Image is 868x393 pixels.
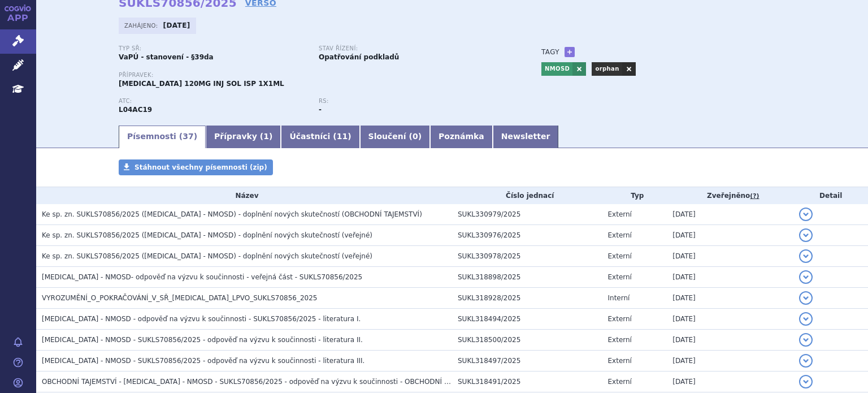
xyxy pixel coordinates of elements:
th: Zveřejněno [667,187,793,204]
td: [DATE] [667,372,793,392]
strong: SATRALIZUMAB [119,106,152,114]
p: ATC: [119,98,307,105]
td: [DATE] [667,204,793,225]
span: Externí [608,336,632,344]
td: [DATE] [667,351,793,372]
th: Detail [793,187,868,204]
abbr: (?) [750,192,759,200]
p: Stav řízení: [319,45,507,52]
button: detail [799,228,813,242]
strong: - [319,106,322,114]
button: detail [799,249,813,263]
a: Newsletter [493,126,559,148]
th: Název [36,187,452,204]
a: Stáhnout všechny písemnosti (zip) [119,159,273,175]
td: SUKL318497/2025 [452,351,602,372]
button: detail [799,354,813,368]
p: Přípravek: [119,72,519,79]
a: Účastníci (11) [281,126,359,148]
span: 0 [413,132,418,141]
span: ENSPRYNG - NMOSD - SUKLS70856/2025 - odpověď na výzvu k součinnosti - literatura III. [42,357,364,365]
strong: [DATE] [163,21,190,29]
td: SUKL318500/2025 [452,330,602,351]
td: SUKL330979/2025 [452,204,602,225]
td: SUKL330976/2025 [452,225,602,246]
td: [DATE] [667,267,793,288]
button: detail [799,270,813,284]
span: 37 [183,132,193,141]
th: Typ [602,187,667,204]
span: Ke sp. zn. SUKLS70856/2025 (ENSPRYNG - NMOSD) - doplnění nových skutečností (veřejné) [42,252,372,260]
td: SUKL318898/2025 [452,267,602,288]
a: orphan [592,62,622,76]
td: SUKL318928/2025 [452,288,602,309]
button: detail [799,375,813,388]
span: ENSPRYNG - NMOSD - odpověď na výzvu k součinnosti - SUKLS70856/2025 - literatura I. [42,315,361,323]
span: [MEDICAL_DATA] 120MG INJ SOL ISP 1X1ML [119,80,284,88]
th: Číslo jednací [452,187,602,204]
a: Poznámka [430,126,493,148]
span: VYROZUMĚNÍ_O_POKRAČOVÁNÍ_V_SŘ_ENSPRYNG_LPVO_SUKLS70856_2025 [42,294,317,302]
span: Zahájeno: [124,21,160,30]
span: ENSPRYNG - NMOSD- odpověď na výzvu k součinnosti - veřejná část - SUKLS70856/2025 [42,273,362,281]
strong: VaPÚ - stanovení - §39da [119,53,214,61]
span: Externí [608,231,632,239]
span: Externí [608,378,632,386]
td: [DATE] [667,309,793,330]
td: [DATE] [667,288,793,309]
button: detail [799,291,813,305]
a: Sloučení (0) [360,126,430,148]
span: Externí [608,357,632,365]
span: Externí [608,273,632,281]
p: RS: [319,98,507,105]
span: Externí [608,210,632,218]
a: Písemnosti (37) [119,126,206,148]
button: detail [799,312,813,326]
span: 1 [263,132,269,141]
td: SUKL318491/2025 [452,372,602,392]
td: SUKL318494/2025 [452,309,602,330]
span: ENSPRYNG - NMOSD - SUKLS70856/2025 - odpověď na výzvu k součinnosti - literatura II. [42,336,363,344]
p: Typ SŘ: [119,45,307,52]
span: Stáhnout všechny písemnosti (zip) [134,163,267,171]
td: [DATE] [667,246,793,267]
td: [DATE] [667,330,793,351]
span: Ke sp. zn. SUKLS70856/2025 (ENSPRYNG - NMOSD) - doplnění nových skutečností (OBCHODNÍ TAJEMSTVÍ) [42,210,422,218]
span: OBCHODNÍ TAJEMSTVÍ - ENSPRYNG - NMOSD - SUKLS70856/2025 - odpověď na výzvu k součinnosti - OBCHOD... [42,378,480,386]
button: detail [799,208,813,221]
strong: Opatřování podkladů [319,53,399,61]
span: Externí [608,252,632,260]
td: SUKL330978/2025 [452,246,602,267]
a: + [565,47,575,57]
button: detail [799,333,813,347]
span: Interní [608,294,630,302]
a: Přípravky (1) [206,126,281,148]
span: Ke sp. zn. SUKLS70856/2025 (ENSPRYNG - NMOSD) - doplnění nových skutečností (veřejné) [42,231,372,239]
span: Externí [608,315,632,323]
td: [DATE] [667,225,793,246]
span: 11 [337,132,348,141]
a: NMOSD [541,62,572,76]
h3: Tagy [541,45,559,59]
